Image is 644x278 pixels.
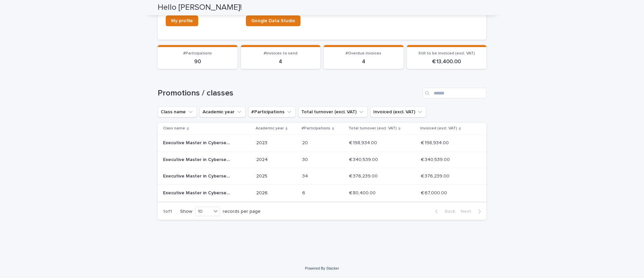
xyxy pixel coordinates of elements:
[163,125,185,132] p: Class name
[158,3,242,12] h2: Hello [PERSON_NAME]!
[200,107,246,117] button: Academic year
[248,107,296,117] button: #Participations
[183,51,212,55] span: #Participations
[158,203,177,220] p: 1 of 1
[421,139,450,146] p: € 198,934.00
[264,51,298,55] span: #Invoices to send
[166,15,198,26] a: My profile
[223,209,261,214] p: records per page
[430,208,458,214] button: Back
[302,189,307,196] p: 6
[158,88,420,98] h1: Promotions / classes
[302,125,330,132] p: #Participations
[163,156,231,163] p: Executive Master in Cybersecurity Management - 2024
[163,139,231,146] p: Executive Master in Cybersecurity Management - 2023
[158,151,486,168] tr: Executive Master in Cybersecurity Management - 2024Executive Master in Cybersecurity Management -...
[256,125,284,132] p: Academic year
[349,156,379,163] p: € 340,539.00
[171,18,193,23] span: My profile
[302,156,309,163] p: 30
[421,156,451,163] p: € 340,539.00
[298,107,368,117] button: Total turnover (excl. VAT)
[163,172,231,179] p: Executive Master in Cybersecurity Management - 2025
[195,208,211,215] div: 10
[302,172,309,179] p: 34
[418,51,475,55] span: Still to be invoiced (excl. VAT)
[245,58,317,65] p: 4
[411,58,483,65] p: € 13,400.00
[158,168,486,185] tr: Executive Master in Cybersecurity Management - 2025Executive Master in Cybersecurity Management -...
[251,18,295,23] span: Google Data Studio
[420,125,457,132] p: Invoiced (excl. VAT)
[163,189,231,196] p: Executive Master in Cybersecurity Management - 2026
[441,209,455,214] span: Back
[349,189,377,196] p: € 80,400.00
[158,134,486,151] tr: Executive Master in Cybersecurity Management - 2023Executive Master in Cybersecurity Management -...
[423,88,486,98] input: Search
[345,51,381,55] span: #Overdue invoices
[256,173,297,179] p: 2025
[158,185,486,202] tr: Executive Master in Cybersecurity Management - 2026Executive Master in Cybersecurity Management -...
[180,209,192,214] p: Show
[349,139,378,146] p: € 198,934.00
[256,190,297,196] p: 2026
[256,140,297,146] p: 2023
[458,208,486,214] button: Next
[421,189,448,196] p: € 67,000.00
[328,58,399,65] p: 4
[370,107,426,117] button: Invoiced (excl. VAT)
[305,266,339,270] a: Powered By Stacker
[302,139,309,146] p: 20
[348,125,397,132] p: Total turnover (excl. VAT)
[256,157,297,163] p: 2024
[162,58,233,65] p: 90
[421,172,451,179] p: € 376,239.00
[246,15,301,26] a: Google Data Studio
[158,107,197,117] button: Class name
[349,172,379,179] p: € 376,239.00
[461,209,475,214] span: Next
